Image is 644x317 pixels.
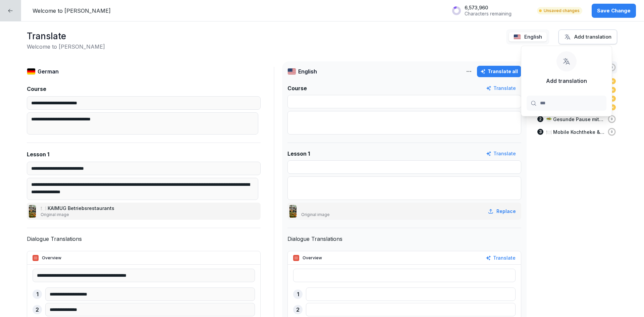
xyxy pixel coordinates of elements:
[537,129,543,135] div: 3
[558,30,617,44] button: Add translation
[33,305,42,314] div: 2
[287,84,307,92] p: Course
[477,66,521,77] button: Translate all
[544,8,580,14] p: Unsaved changes
[546,116,604,123] p: 🥗 Gesunde Pause mit KAIMUG
[33,289,42,299] div: 1
[33,7,111,15] p: Welcome to [PERSON_NAME]
[27,43,105,51] h2: Welcome to [PERSON_NAME]
[486,150,516,157] button: Translate
[293,289,303,299] div: 1
[27,85,46,93] p: Course
[27,150,49,158] p: Lesson 1
[486,254,516,262] button: Translate
[38,67,59,75] p: German
[524,33,542,41] p: English
[27,235,82,243] div: Dialogue Translations
[41,205,116,212] p: 🍽️ KAIMUG Betriebsrestaurants
[41,212,116,218] p: Original image
[564,33,611,41] div: Add translation
[465,5,512,11] p: 6,573,960
[496,208,516,215] p: Replace
[480,68,518,75] div: Translate all
[287,235,342,243] div: Dialogue Translations
[293,305,303,314] div: 2
[298,67,317,75] p: English
[611,117,612,121] p: 0
[546,128,604,136] p: 🍽️ Mobile Kochtheke & [PERSON_NAME]
[592,4,636,18] button: Save Change
[289,205,297,218] img: gycelj3tu165n2tdju3ajlso.png
[597,7,631,14] p: Save Change
[546,77,587,85] p: Add translation
[611,130,612,134] p: 0
[287,150,310,158] p: Lesson 1
[42,255,61,261] p: Overview
[27,68,36,75] img: de.svg
[27,30,105,43] h1: Translate
[465,11,512,17] p: Characters remaining
[301,212,330,218] p: Original image
[448,2,531,19] button: 6,573,960Characters remaining
[303,255,322,261] p: Overview
[287,68,296,75] img: us.svg
[29,205,36,218] img: gycelj3tu165n2tdju3ajlso.png
[537,116,543,122] div: 2
[486,85,516,92] button: Translate
[514,34,521,40] img: us.svg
